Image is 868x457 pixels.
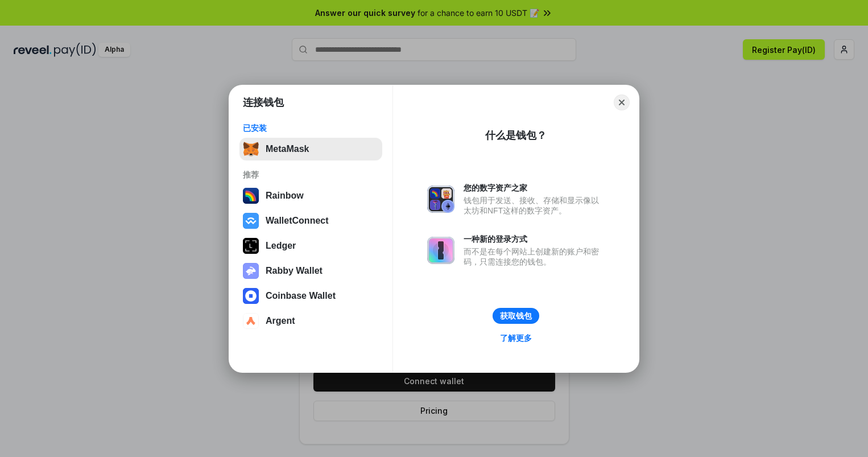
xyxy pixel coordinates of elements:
div: Rainbow [266,191,304,201]
div: Argent [266,316,295,326]
img: svg+xml,%3Csvg%20width%3D%2228%22%20height%3D%2228%22%20viewBox%3D%220%200%2028%2028%22%20fill%3D... [243,213,259,229]
img: svg+xml,%3Csvg%20xmlns%3D%22http%3A%2F%2Fwww.w3.org%2F2000%2Fsvg%22%20fill%3D%22none%22%20viewBox... [243,263,259,279]
div: Ledger [266,241,296,251]
div: MetaMask [266,144,309,154]
div: 您的数字资产之家 [464,183,605,193]
div: Coinbase Wallet [266,291,336,301]
div: 已安装 [243,123,379,133]
button: 获取钱包 [493,308,539,324]
div: 一种新的登录方式 [464,234,605,244]
button: Argent [239,310,382,332]
button: Rabby Wallet [239,260,382,282]
a: 了解更多 [493,331,539,345]
button: MetaMask [239,138,382,160]
img: svg+xml,%3Csvg%20xmlns%3D%22http%3A%2F%2Fwww.w3.org%2F2000%2Fsvg%22%20width%3D%2228%22%20height%3... [243,238,259,254]
button: WalletConnect [239,209,382,232]
div: 了解更多 [500,333,532,343]
h1: 连接钱包 [243,96,284,109]
div: Rabby Wallet [266,266,323,276]
img: svg+xml,%3Csvg%20xmlns%3D%22http%3A%2F%2Fwww.w3.org%2F2000%2Fsvg%22%20fill%3D%22none%22%20viewBox... [427,237,454,264]
div: 而不是在每个网站上创建新的账户和密码，只需连接您的钱包。 [464,246,605,267]
div: 获取钱包 [500,311,532,321]
button: Close [614,94,630,110]
div: 什么是钱包？ [485,129,547,142]
img: svg+xml,%3Csvg%20width%3D%2228%22%20height%3D%2228%22%20viewBox%3D%220%200%2028%2028%22%20fill%3D... [243,288,259,304]
img: svg+xml,%3Csvg%20width%3D%2228%22%20height%3D%2228%22%20viewBox%3D%220%200%2028%2028%22%20fill%3D... [243,313,259,329]
div: 钱包用于发送、接收、存储和显示像以太坊和NFT这样的数字资产。 [464,195,605,216]
button: Coinbase Wallet [239,285,382,307]
div: WalletConnect [266,216,329,226]
img: svg+xml,%3Csvg%20fill%3D%22none%22%20height%3D%2233%22%20viewBox%3D%220%200%2035%2033%22%20width%... [243,141,259,157]
img: svg+xml,%3Csvg%20width%3D%22120%22%20height%3D%22120%22%20viewBox%3D%220%200%20120%20120%22%20fil... [243,188,259,204]
button: Rainbow [239,184,382,207]
img: svg+xml,%3Csvg%20xmlns%3D%22http%3A%2F%2Fwww.w3.org%2F2000%2Fsvg%22%20fill%3D%22none%22%20viewBox... [427,186,454,213]
button: Ledger [239,234,382,257]
div: 推荐 [243,170,379,180]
